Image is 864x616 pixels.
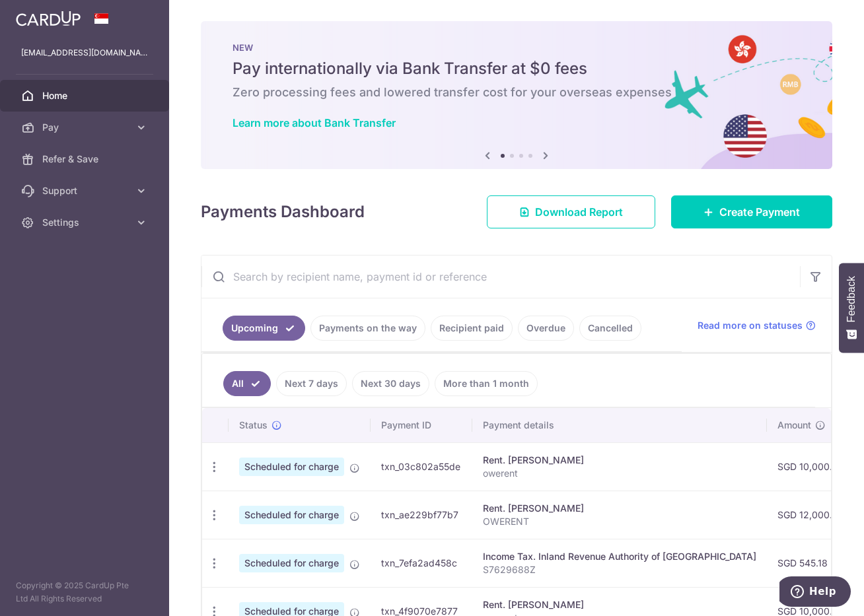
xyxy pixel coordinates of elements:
div: Rent. [PERSON_NAME] [483,598,756,611]
span: Create Payment [719,204,800,220]
a: Upcoming [223,316,305,341]
a: Cancelled [579,316,641,341]
p: owerent [483,467,756,480]
div: Rent. [PERSON_NAME] [483,454,756,467]
h4: Payments Dashboard [201,200,365,224]
span: Download Report [535,204,623,220]
th: Payment details [472,408,767,442]
a: Create Payment [671,195,832,228]
span: Pay [42,121,129,134]
a: Payments on the way [310,316,425,341]
a: Overdue [518,316,574,341]
td: SGD 12,000.00 [767,491,855,539]
span: Settings [42,216,129,229]
span: Read more on statuses [698,319,803,332]
span: Scheduled for charge [239,458,344,476]
span: Home [42,89,129,102]
a: More than 1 month [435,371,538,396]
th: Payment ID [371,408,472,442]
span: Refer & Save [42,153,129,166]
div: Rent. [PERSON_NAME] [483,502,756,515]
img: CardUp [16,11,81,26]
a: Download Report [487,195,655,228]
td: SGD 10,000.00 [767,442,855,491]
a: Next 7 days [276,371,347,396]
span: Feedback [846,276,857,322]
a: Next 30 days [352,371,429,396]
h5: Pay internationally via Bank Transfer at $0 fees [233,58,801,79]
img: Bank transfer banner [201,21,832,169]
p: NEW [233,42,801,53]
span: Support [42,184,129,197]
p: OWERENT [483,515,756,528]
p: S7629688Z [483,563,756,576]
input: Search by recipient name, payment id or reference [201,256,800,298]
span: Status [239,419,268,432]
a: All [223,371,271,396]
a: Recipient paid [431,316,513,341]
a: Read more on statuses [698,319,816,332]
button: Feedback - Show survey [839,263,864,353]
a: Learn more about Bank Transfer [233,116,396,129]
div: Income Tax. Inland Revenue Authority of [GEOGRAPHIC_DATA] [483,550,756,563]
p: [EMAIL_ADDRESS][DOMAIN_NAME] [21,46,148,59]
iframe: Opens a widget where you can find more information [779,576,851,609]
h6: Zero processing fees and lowered transfer cost for your overseas expenses [233,85,801,100]
span: Scheduled for charge [239,554,344,572]
td: txn_7efa2ad458c [371,539,472,587]
span: Scheduled for charge [239,506,344,524]
td: txn_03c802a55de [371,442,472,491]
td: SGD 545.18 [767,539,855,587]
td: txn_ae229bf77b7 [371,491,472,539]
span: Amount [777,419,811,432]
